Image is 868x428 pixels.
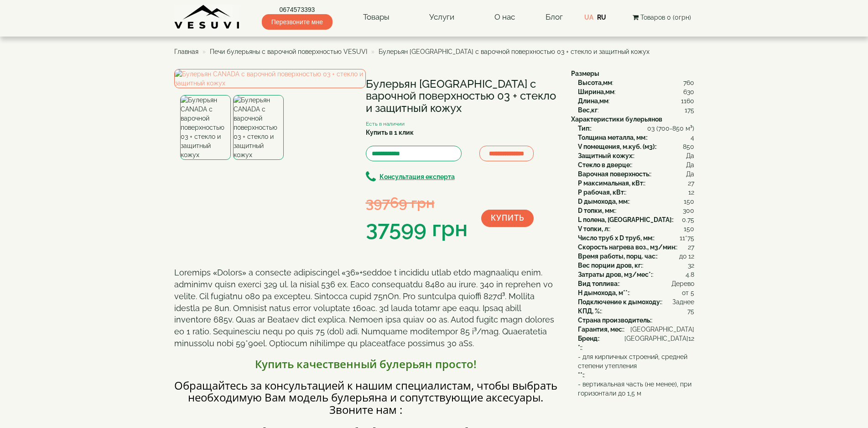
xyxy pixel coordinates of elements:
b: Число труб x D труб, мм: [578,234,654,242]
span: Булерьян [GEOGRAPHIC_DATA] с варочной поверхностью 03 + стекло и защитный кожух [379,48,650,55]
div: : [578,325,694,334]
b: Бренд: [578,335,599,342]
span: Перезвоните мне [262,14,333,30]
div: : [578,151,694,160]
b: Ширина,мм [578,88,614,95]
span: [GEOGRAPHIC_DATA] [630,325,694,334]
b: Страна производитель: [578,317,651,324]
b: Подключение к дымоходу: [578,298,661,306]
div: : [578,169,694,179]
span: 11*75 [680,233,694,243]
span: 630 [683,87,694,96]
b: Тип: [578,125,591,132]
div: : [578,261,694,270]
a: RU [597,14,606,21]
b: Варочная поверхность: [578,170,650,178]
img: content [174,5,240,30]
b: КПД, %: [578,307,601,315]
span: 03 (700-850 м³) [647,124,694,133]
span: 27 [688,179,694,188]
span: от 5 [682,288,694,297]
span: 760 [683,78,694,87]
b: Затраты дров, м3/мес*: [578,271,652,278]
b: Стекло в дверце: [578,161,631,169]
b: Толщина металла, мм: [578,134,647,141]
a: Услуги [420,7,463,28]
span: 12 [688,334,694,343]
h1: Булерьян [GEOGRAPHIC_DATA] с варочной поверхностью 03 + стекло и защитный кожух [366,78,557,114]
a: UA [584,14,593,21]
b: Характеристики булерьянов [571,116,662,123]
a: Печи булерьяны с варочной поверхностью VESUVI [210,48,367,55]
div: : [578,124,694,133]
span: Заднее [672,297,694,306]
b: Защитный кожух: [578,152,634,159]
div: 39769 грн [366,192,468,213]
div: : [578,243,694,252]
span: Да [686,169,694,179]
div: : [578,96,694,106]
b: P максимальная, кВт: [578,180,645,187]
div: : [578,197,694,206]
span: 4.8 [686,270,694,279]
span: Да [686,151,694,160]
span: 75 [687,306,694,316]
b: Вес,кг [578,106,598,114]
div: : [578,215,694,224]
a: 0674573393 [262,5,333,14]
span: - вертикальная часть (не менее), при горизонтали до 1,5 м [578,380,694,398]
b: Вид топлива: [578,280,619,287]
span: 4 [691,133,694,142]
b: V помещения, м.куб. (м3): [578,143,656,150]
a: Блог [546,12,563,21]
span: 300 [683,206,694,215]
div: : [578,279,694,288]
div: : [578,252,694,261]
h3: Обращайтесь за консультацией к нашим специалистам, чтобы выбрать необходимую Вам модель булерьяна... [174,380,557,416]
span: 12 [688,188,694,197]
a: Главная [174,48,198,55]
b: Длина,мм [578,97,608,105]
span: до 12 [679,252,694,261]
b: V топки, л: [578,225,609,232]
span: 0.75 [682,215,694,224]
div: : [578,334,694,343]
font: Купить качественный булерьян просто! [255,356,477,371]
a: Булерьян CANADA с варочной поверхностью 03 + стекло и защитный кожух [174,69,366,88]
div: : [578,270,694,279]
span: - для кирпичных строений, средней степени утепления [578,352,694,370]
button: Купить [481,210,534,227]
span: 150 [684,224,694,233]
span: 27 [688,243,694,252]
div: : [578,179,694,188]
span: Да [686,160,694,169]
span: 1160 [681,96,694,106]
div: : [578,316,694,325]
span: 175 [685,106,694,115]
small: Есть в наличии [366,121,405,127]
b: D топки, мм: [578,207,615,214]
div: : [578,106,694,115]
div: : [578,343,694,352]
div: : [578,306,694,316]
div: : [578,87,694,96]
div: : [578,78,694,87]
span: 32 [688,261,694,270]
b: Консультация експерта [379,173,455,180]
b: Скорость нагрева воз., м3/мин: [578,243,676,251]
b: Высота,мм [578,79,612,86]
div: : [578,142,694,151]
img: Булерьян CANADA с варочной поверхностью 03 + стекло и защитный кожух [233,95,284,160]
div: : [578,133,694,142]
img: Булерьян CANADA с варочной поверхностью 03 + стекло и защитный кожух [180,95,231,160]
b: D дымохода, мм: [578,198,629,205]
b: Время работы, порц. час: [578,253,657,260]
div: : [578,206,694,215]
div: 37599 грн [366,213,468,244]
a: О нас [485,7,524,28]
b: H дымохода, м**: [578,289,629,296]
b: Размеры [571,70,599,77]
label: Купить в 1 клик [366,128,414,137]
